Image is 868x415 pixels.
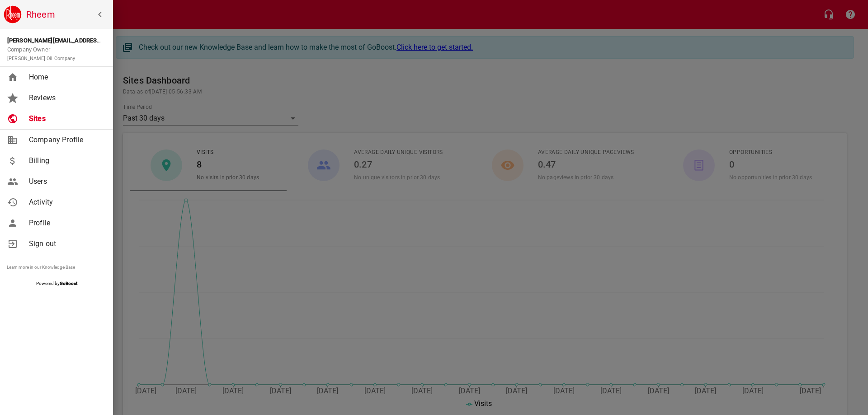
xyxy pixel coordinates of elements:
[29,238,102,249] span: Sign out
[29,197,102,208] span: Activity
[7,37,148,44] strong: [PERSON_NAME][EMAIL_ADDRESS][DOMAIN_NAME]
[7,265,75,270] a: Learn more in our Knowledge Base
[29,176,102,187] span: Users
[29,218,102,228] span: Profile
[26,7,109,22] h6: Rheem
[4,5,22,23] img: rheem.png
[60,281,77,286] strong: GoBoost
[36,281,77,286] span: Powered by
[29,72,102,83] span: Home
[29,113,102,124] span: Sites
[29,155,102,166] span: Billing
[29,93,102,103] span: Reviews
[7,46,75,62] span: Company Owner
[7,56,75,61] small: [PERSON_NAME] Oil Company
[29,135,102,145] span: Company Profile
